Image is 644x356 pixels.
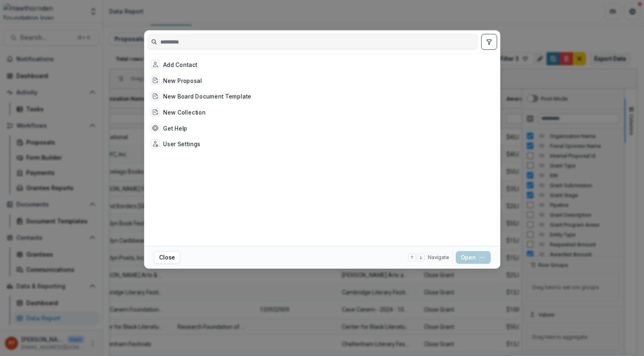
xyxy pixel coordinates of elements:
div: New Board Document Template [163,92,252,100]
span: Navigate [428,254,449,261]
button: Open [455,251,490,264]
div: Add Contact [163,60,197,69]
button: Close [153,251,180,264]
div: Get Help [163,124,187,132]
div: New Proposal [163,76,202,85]
div: User Settings [163,140,201,148]
button: toggle filters [481,34,497,50]
div: New Collection [163,108,205,116]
